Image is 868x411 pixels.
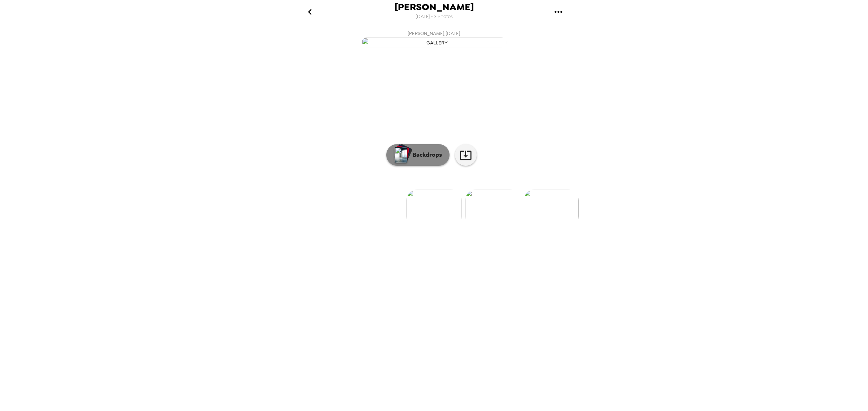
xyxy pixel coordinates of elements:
img: gallery [524,190,579,227]
p: Backdrops [409,151,442,159]
button: [PERSON_NAME],[DATE] [289,27,579,50]
img: gallery [465,190,520,227]
span: [PERSON_NAME] [395,2,474,12]
img: gallery [407,190,461,227]
button: Backdrops [386,144,450,166]
span: [PERSON_NAME] , [DATE] [408,29,460,38]
span: [DATE] • 3 Photos [416,12,453,22]
img: gallery [362,38,506,48]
